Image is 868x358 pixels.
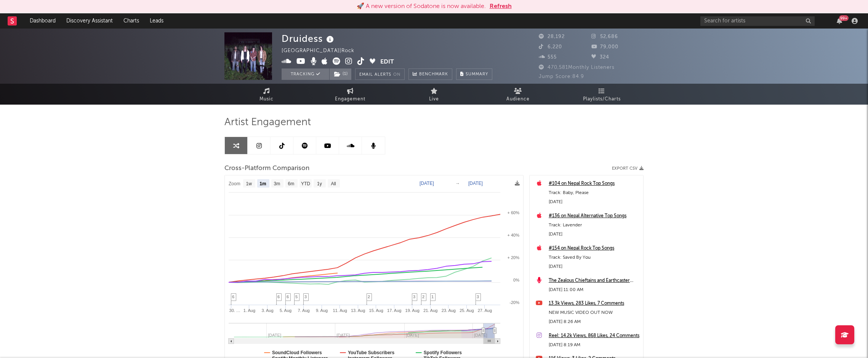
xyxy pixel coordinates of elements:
span: 79,000 [591,45,618,49]
span: 6 [277,294,280,299]
span: Audience [506,95,530,104]
span: 6 [232,294,234,299]
span: Summary [466,72,488,76]
div: [DATE] 8:26 AM [549,317,639,326]
text: Spotify Followers [424,350,462,355]
button: Export CSV [612,166,644,171]
text: + 60% [508,210,520,215]
div: NEW MUSIC VIDEO OUT NOW [549,308,639,317]
text: 19. Aug [405,308,420,313]
text: 3. Aug [261,308,273,313]
a: Discovery Assistant [61,13,118,29]
button: (1) [330,68,351,80]
text: 1w [246,181,252,186]
a: 13.3k Views, 283 Likes, 7 Comments [549,299,639,308]
span: 2 [422,294,424,299]
text: 9. Aug [316,308,328,313]
span: 324 [591,55,609,60]
a: Engagement [308,84,392,105]
a: Music [224,84,308,105]
text: 1m [259,181,266,186]
span: 3 [304,294,307,299]
div: [DATE] [549,230,639,239]
span: 3 [477,294,479,299]
div: [DATE] [549,197,639,207]
a: #154 on Nepal Rock Top Songs [549,244,639,253]
button: 99+ [837,18,842,24]
span: 470,581 Monthly Listeners [539,65,615,70]
a: Live [392,84,476,105]
div: Track: Lavender [549,221,639,230]
a: #136 on Nepal Alternative Top Songs [549,212,639,221]
button: Summary [456,68,492,80]
a: #104 on Nepal Rock Top Songs [549,179,639,188]
em: On [393,73,400,77]
span: Cross-Platform Comparison [224,164,309,173]
span: 52,686 [591,34,618,39]
text: 25. Aug [460,308,474,313]
button: Edit [380,57,394,67]
span: 1 [431,294,434,299]
text: YouTube Subscribers [348,350,395,355]
div: [DATE] [549,262,639,271]
text: 23. Aug [442,308,456,313]
text: YTD [301,181,310,186]
text: All [331,181,336,186]
span: Live [429,95,439,104]
div: [GEOGRAPHIC_DATA] | Rock [282,46,363,56]
a: Charts [118,13,144,29]
span: 555 [539,55,557,60]
text: 27. Aug [478,308,492,313]
text: 17. Aug [387,308,401,313]
a: Dashboard [24,13,61,29]
span: ( 1 ) [329,68,352,80]
text: + 40% [508,233,520,237]
a: The Zealous Chieftains and Earthcaster with Druidess at Trillians Rockbar ([DATE]) [549,276,639,285]
div: [DATE] 11:00 AM [549,285,639,294]
button: Tracking [282,68,329,80]
a: Benchmark [408,68,452,80]
text: 15. Aug [369,308,383,313]
span: Playlists/Charts [583,95,621,104]
a: Reel: 14.2k Views, 868 Likes, 24 Comments [549,331,639,340]
span: 2 [368,294,370,299]
div: 🚀 A new version of Sodatone is now available. [357,2,486,11]
button: Email AlertsOn [355,68,405,80]
text: → [455,181,460,186]
text: 5. Aug [280,308,291,313]
div: Track: Baby, Please [549,188,639,197]
span: 5 [295,294,298,299]
text: [DATE] [468,181,483,186]
button: Refresh [490,2,512,11]
text: 30. … [229,308,240,313]
span: Engagement [335,95,365,104]
div: Track: Saved By You [549,253,639,262]
text: 0% [513,278,519,282]
text: 21. Aug [423,308,437,313]
a: Playlists/Charts [560,84,644,105]
span: 28,192 [539,34,565,39]
text: 1. Aug [243,308,255,313]
text: 1y [317,181,322,186]
span: 6,220 [539,45,562,49]
text: + 20% [508,255,520,260]
span: Artist Engagement [224,118,311,127]
span: Jump Score: 84.9 [539,74,584,79]
text: 6m [288,181,295,186]
div: [DATE] 8:19 AM [549,340,639,350]
div: Druidess [282,32,336,45]
text: 7. Aug [298,308,309,313]
span: Benchmark [419,70,448,79]
text: [DATE] [420,181,434,186]
text: 13. Aug [351,308,365,313]
text: Zoom [229,181,240,186]
text: 3m [274,181,280,186]
div: 99 + [839,15,849,21]
a: Audience [476,84,560,105]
